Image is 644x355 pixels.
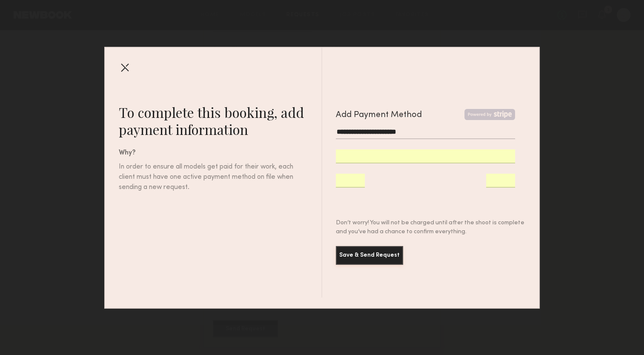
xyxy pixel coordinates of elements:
[119,148,321,158] div: Why?
[119,104,321,138] div: To complete this booking, add payment information
[336,152,515,160] iframe: Secure card number input frame
[119,162,294,192] div: In order to ensure all models get paid for their work, each client must have one active payment m...
[486,176,515,184] iframe: Secure CVC input frame
[336,109,422,122] div: Add Payment Method
[336,246,403,265] button: Save & Send Request
[336,218,526,236] div: Don’t worry! You will not be charged until after the shoot is complete and you’ve had a chance to...
[336,176,365,184] iframe: Secure expiration date input frame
